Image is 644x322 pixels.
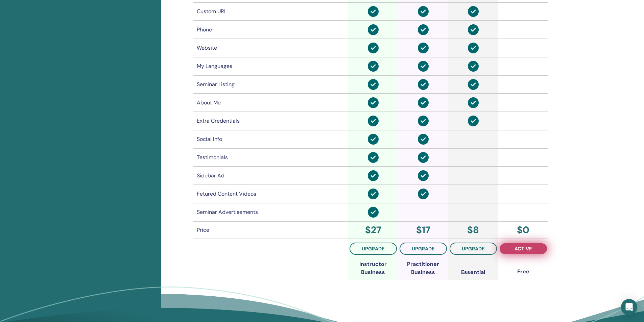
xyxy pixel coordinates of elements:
[197,190,345,198] div: Fetured Content Videos
[500,223,547,237] div: $ 0
[368,189,379,199] img: circle-check-solid.svg
[368,61,379,72] img: circle-check-solid.svg
[368,6,379,17] img: circle-check-solid.svg
[515,246,532,251] span: active
[197,226,345,234] div: Price
[621,299,637,315] div: Open Intercom Messenger
[418,79,429,90] img: circle-check-solid.svg
[197,153,345,162] div: Testimonials
[450,243,497,255] button: upgrade
[418,97,429,108] img: circle-check-solid.svg
[400,243,447,255] button: upgrade
[500,243,547,254] button: active
[418,6,429,17] img: circle-check-solid.svg
[418,24,429,35] img: circle-check-solid.svg
[350,223,397,237] div: $ 27
[468,116,479,126] img: circle-check-solid.svg
[468,43,479,53] img: circle-check-solid.svg
[461,268,485,276] div: Essential
[398,260,448,276] div: Practitioner Business
[368,134,379,145] img: circle-check-solid.svg
[418,43,429,53] img: circle-check-solid.svg
[368,116,379,126] img: circle-check-solid.svg
[468,24,479,35] img: circle-check-solid.svg
[368,24,379,35] img: circle-check-solid.svg
[462,246,484,252] span: upgrade
[197,26,345,34] div: Phone
[418,170,429,181] img: circle-check-solid.svg
[197,7,345,16] div: Custom URL
[362,246,384,252] span: upgrade
[418,116,429,126] img: circle-check-solid.svg
[368,207,379,218] img: circle-check-solid.svg
[368,97,379,108] img: circle-check-solid.svg
[197,172,345,180] div: Sidebar Ad
[350,243,397,255] button: upgrade
[418,189,429,199] img: circle-check-solid.svg
[517,268,529,276] div: Free
[368,170,379,181] img: circle-check-solid.svg
[450,223,497,237] div: $ 8
[197,208,345,216] div: Seminar Advertisements
[418,152,429,163] img: circle-check-solid.svg
[468,61,479,72] img: circle-check-solid.svg
[418,61,429,72] img: circle-check-solid.svg
[418,134,429,145] img: circle-check-solid.svg
[368,152,379,163] img: circle-check-solid.svg
[412,246,434,252] span: upgrade
[197,117,345,125] div: Extra Credentials
[468,6,479,17] img: circle-check-solid.svg
[400,223,447,237] div: $ 17
[197,80,345,89] div: Seminar Listing
[197,99,345,107] div: About Me
[197,44,345,52] div: Website
[468,97,479,108] img: circle-check-solid.svg
[197,135,345,143] div: Social Info
[468,79,479,90] img: circle-check-solid.svg
[197,62,345,70] div: My Languages
[368,79,379,90] img: circle-check-solid.svg
[368,43,379,53] img: circle-check-solid.svg
[348,260,398,276] div: Instructor Business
